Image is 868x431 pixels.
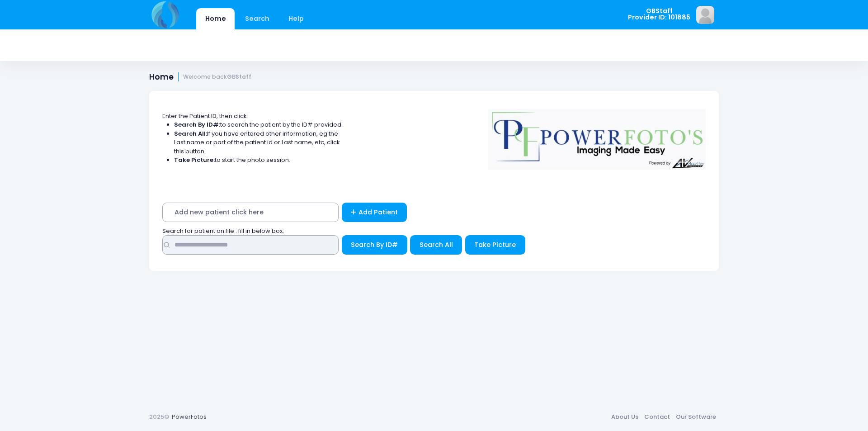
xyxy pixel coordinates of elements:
[162,112,247,120] span: Enter the Patient ID, then click
[174,120,220,129] strong: Search By ID#:
[420,240,453,249] span: Search All
[608,409,641,425] a: About Us
[162,203,339,222] span: Add new patient click here
[227,73,251,81] strong: GBStaff
[174,129,343,156] li: If you have entered other information, eg the Last name or part of the patient id or Last name, e...
[183,74,251,81] small: Welcome back
[465,235,525,255] button: Take Picture
[484,103,710,170] img: Logo
[196,8,235,29] a: Home
[474,240,516,249] span: Take Picture
[351,240,398,249] span: Search By ID#
[410,235,462,255] button: Search All
[174,156,343,165] li: to start the photo session.
[162,227,284,235] span: Search for patient on file : fill in below box;
[174,156,215,164] strong: Take Picture:
[236,8,278,29] a: Search
[174,129,207,138] strong: Search All:
[342,235,407,255] button: Search By ID#
[342,203,407,222] a: Add Patient
[696,6,714,24] img: image
[149,72,251,82] h1: Home
[149,412,169,421] span: 2025©
[280,8,313,29] a: Help
[673,409,719,425] a: Our Software
[174,120,343,129] li: to search the patient by the ID# provided.
[641,409,673,425] a: Contact
[628,8,690,21] span: GBStaff Provider ID: 101885
[172,412,207,421] a: PowerFotos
